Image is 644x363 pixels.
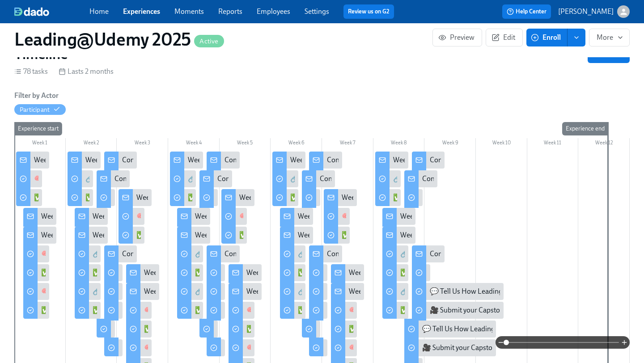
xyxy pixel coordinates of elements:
button: Enroll [526,29,568,46]
div: Week 7 of Leading@Udemy – Priority Skill #4: Cross-Functional Collaboration! [342,193,580,203]
div: Congratulations! You've completed Priority Skill #2- Coaching! [207,152,240,169]
div: Congratulations! You've completed the Final Priority Skill! [412,152,445,169]
div: 🔗 Connect: Group Coaching Session #3 [298,249,421,259]
div: 🧠 Learn: Mastering Decision Making [23,245,49,262]
div: 🔗 Connect: Group Coaching Session #1 [68,170,93,187]
span: Edit [493,33,515,42]
div: ✅ Put Your Change Leadership Skills into Practice [229,321,254,338]
div: 🧠 Learn: Developing Your Coaching Mindset [136,211,275,221]
button: More [589,29,630,46]
div: 🧠 Learn: Cross-Functional Collaboration Skills to Drive Impact [342,211,534,221]
div: ✅ Do: Continue Practicing Your Skills [382,302,408,319]
div: ✅ Put Your Decision-Making Skills into Practice [41,268,187,278]
div: 🧠 Learn: Developing Your Coaching Mindset [126,302,152,319]
div: Week 4 of Leading@Udemy – Priority Skill #2: Coaching! [177,208,210,225]
div: Week 6 of Leading@Udemy – Priority Skill #3: Change Leadership! [298,230,500,240]
div: Week 8 of Leading@Udemy – Priority Skill #4: Cross-Functional Collaboration! [375,152,408,169]
div: Week 5 of Leading@Udemy – Priority Skill #3: Change Leadership! [246,268,448,278]
div: ✅ Put Your Change Leadership Skills into Practice [221,227,247,244]
div: 🧠 Learn: Cross-Functional Collaboration Skills to Drive Impact [331,302,357,319]
div: Congratulations! You've completed Priority Skill #3- Change Leadership! [327,155,547,165]
div: 🔗 Connect: Group Coaching Session #1 [75,245,101,262]
div: Week 7 of Leading@Udemy – Priority Skill #4: Cross-Functional Collaboration! [324,189,357,206]
button: enroll [568,29,585,46]
div: ✅ Do: Continue Practicing Your Skills [93,268,208,278]
div: 🔗 Connect: Group Coaching Session #1 [93,287,215,296]
div: ✅ Do: Continue Practicing Your Skills [393,193,508,203]
div: ✅ Do: Continue Practicing Your Skills [68,189,93,206]
span: More [597,33,622,42]
div: Week 8 of Leading@Udemy – Priority Skill #4: Cross-Functional Collaboration! [393,155,631,165]
div: Congratulations! You've completed Priority Skill #2- Coaching! [225,249,414,259]
a: Moments [174,7,204,16]
div: ✅ Do: Continue Practicing Your Skills [280,302,306,319]
button: [PERSON_NAME] [558,5,630,18]
div: 🔗 Connect: Group Coaching Session #4 [400,249,524,259]
a: Review us on G2 [348,7,390,16]
div: 🧠 Learn: Developing Your Coaching Mindset [119,208,144,225]
div: 🧠 Learn: Developing Your Coaching Mindset [144,305,283,315]
div: Week 2 of Leading@Udemy – Priority Skill #1: Decision-Making! [85,155,279,165]
div: ✅ Put Your Cross-Functional Collaboration Skills into Practice [331,321,357,338]
div: Week 4 of Leading@Udemy – Priority Skill #2: Coaching! [188,155,359,165]
div: Week 3 of Leading@Udemy – Priority Skill #2: Coaching! [126,283,159,300]
span: Help Center [507,7,547,16]
div: 🔗 Connect: Group Coaching Session #4 [382,283,408,300]
div: ✅ Do: Continue Practicing Your Skills [382,264,408,281]
div: Week 1 of Leading@Udemy – Priority Skill #1: Decision-Making! [41,230,234,240]
div: ✅ Put Your Coaching Skills into Practice [126,321,152,338]
button: Participant [14,104,66,115]
div: Week 2 of Leading@Udemy – Priority Skill #1: Decision-Making! [93,230,286,240]
div: 🔗 Connect: Group Coaching Session #1 [85,174,208,184]
div: 🧠 Learn: Key Strategies for Leading Through Change [229,302,254,319]
div: ✅ Put Your Decision-Making Skills into Practice [23,264,49,281]
div: 🧠 Learn: Key Strategies for Leading Through Change [221,208,247,225]
div: 🔗 Connect: Group Coaching Session #3 [280,245,306,262]
div: 💬 Tell Us How Leading@Udemy Impacted You! [422,324,569,334]
div: Week 3 of Leading@Udemy – Priority Skill #2: Coaching! [126,264,159,281]
div: Week 4 of Leading@Udemy – Priority Skill #2: Coaching! [170,152,203,169]
div: ✅ Do: Continue Practicing Your Skills [177,302,203,319]
div: Congratulations! You've completed Priority Skill #2- Coaching! [225,155,414,165]
div: Week 2 of Leading@Udemy – Priority Skill #1: Decision-Making! [75,227,108,244]
div: Week 3 of Leading@Udemy – Priority Skill #2: Coaching! [119,189,152,206]
div: Week 11 [527,138,579,150]
div: Week 1 of Leading@Udemy – Priority Skill #1: Decision-Making! [16,152,49,169]
div: ✅ Do: Continue Practicing Your Skills [272,189,298,206]
div: ✅ Put Your Decision-Making Skills into Practice [41,305,187,315]
div: 💬 Tell Us How Leading@Udemy Impacted You! [430,287,577,296]
div: 🧠 Learn: Mastering Decision Making [34,174,149,184]
div: ✅ Put Your Cross-Functional Collaboration Skills into Practice [342,230,532,240]
div: 🔗 Connect: Group Coaching Session #4 [393,174,517,184]
div: Congratulations! You've completed Priority Skill #3- Change Leadership! [327,249,547,259]
div: Week 3 of Leading@Udemy – Priority Skill #2: Coaching! [144,268,315,278]
div: ✅ Do: Continue Practicing Your Skills [170,189,196,206]
img: dado [14,7,49,16]
div: Week 10 [476,138,527,150]
div: Congratulations! You've completed Priority Skill #2- Coaching! [207,245,240,262]
div: ✅ Put Your Change Leadership Skills into Practice [246,324,400,334]
div: ✅ Do: Continue Practicing Your Skills [75,264,101,281]
div: Week 8 of Leading@Udemy – Priority Skill #4: Cross-Functional Collaboration! [382,208,415,225]
div: Congratulations! You've completed Priority Skill #3- Change Leadership! [309,152,342,169]
div: 🎥 Submit your Capstone Video [430,305,526,315]
a: Experiences [123,7,160,16]
div: Week 6 of Leading@Udemy – Priority Skill #3: Change Leadership! [280,227,313,244]
div: Week 5 of Leading@Udemy – Priority Skill #3: Change Leadership! [229,283,262,300]
a: dado [14,7,89,16]
div: 🔗 Connect: Group Coaching Session #4 [375,170,401,187]
div: 🔗 Connect: Group Coaching Session #2 [170,170,196,187]
div: ✅ Put Your Cross-Functional Collaboration Skills into Practice [324,227,350,244]
div: ✅ Do: Continue Practicing Your Skills [298,305,413,315]
div: 🔗 Connect: Group Coaching Session #4 [382,245,408,262]
div: 🔗 Connect: Group Coaching Session #3 [272,170,298,187]
div: ✅ Put Your Cross-Functional Collaboration Skills into Practice [349,324,539,334]
div: Congratulations! You've completed Priority Skill #1- Decision Making! [104,245,137,262]
div: ✅ Do: Continue Practicing Your Skills [290,193,406,203]
div: Experience start [14,122,62,135]
div: Lasts 2 months [59,67,114,76]
div: Congratulations! You've completed Priority Skill #2- Coaching! [199,170,233,187]
div: 🔗 Connect: Group Coaching Session #2 [177,283,203,300]
div: Congratulations! You've completed Priority Skill #1- Decision Making! [122,249,333,259]
div: Week 1 [14,138,66,150]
